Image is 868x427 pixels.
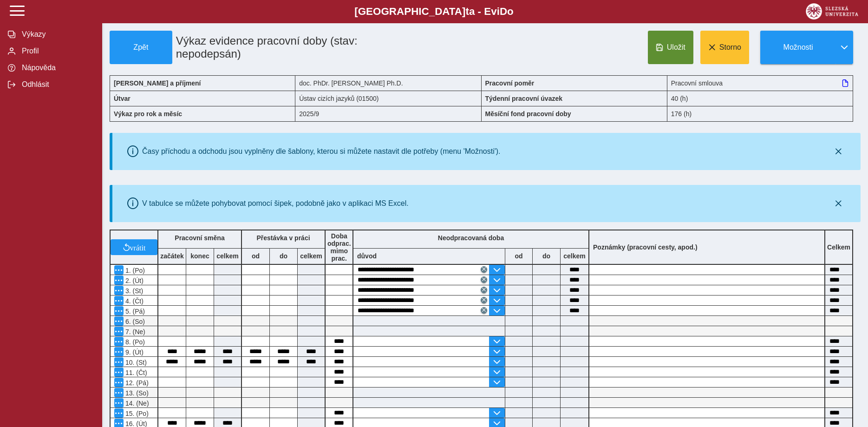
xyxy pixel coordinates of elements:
[295,106,481,122] div: 2025/9
[142,147,501,156] div: Časy příchodu a odchodu jsou vyplněny dle šablony, kterou si můžete nastavit dle potřeby (menu 'M...
[719,43,741,52] span: Storno
[114,337,124,346] button: Menu
[28,6,840,18] b: [GEOGRAPHIC_DATA] a - Evi
[114,296,124,305] button: Menu
[114,388,124,397] button: Menu
[648,31,693,64] button: Uložit
[114,327,124,336] button: Menu
[124,338,145,346] span: 8. (Po)
[827,243,850,251] b: Celkem
[256,234,310,242] b: Přestávka v práci
[124,287,143,295] span: 3. (St)
[124,318,145,325] span: 6. (So)
[114,316,124,326] button: Menu
[110,31,172,64] button: Zpět
[19,47,94,55] span: Profil
[298,252,325,260] b: celkem
[124,410,149,417] span: 15. (Po)
[533,252,560,260] b: do
[589,243,701,251] b: Poznámky (pracovní cesty, apod.)
[124,389,149,397] span: 13. (So)
[124,308,145,315] span: 5. (Pá)
[114,306,124,315] button: Menu
[505,252,532,260] b: od
[124,277,144,284] span: 2. (Út)
[186,252,214,260] b: konec
[214,252,241,260] b: celkem
[667,91,853,106] div: 40 (h)
[114,95,131,102] b: Útvar
[465,6,469,17] span: t
[114,276,124,285] button: Menu
[124,379,149,387] span: 12. (Pá)
[142,199,409,208] div: V tabulce se můžete pohybovat pomocí šipek, podobně jako v aplikaci MS Excel.
[760,31,835,64] button: Možnosti
[485,79,535,87] b: Pracovní poměr
[438,234,504,242] b: Neodpracovaná doba
[485,110,571,118] b: Měsíční fond pracovní doby
[114,265,124,275] button: Menu
[124,348,144,356] span: 9. (Út)
[124,328,145,335] span: 7. (Ne)
[242,252,269,260] b: od
[158,252,186,260] b: začátek
[172,31,423,64] h1: Výkaz evidence pracovní doby (stav: nepodepsán)
[295,91,481,106] div: Ústav cizích jazyků (01500)
[485,95,563,102] b: Týdenní pracovní úvazek
[19,30,94,39] span: Výkazy
[327,232,351,262] b: Doba odprac. mimo prac.
[667,75,853,91] div: Pracovní smlouva
[114,368,124,377] button: Menu
[806,3,858,20] img: logo_web_su.png
[768,43,828,52] span: Možnosti
[130,243,146,251] span: vrátit
[700,31,749,64] button: Storno
[114,398,124,407] button: Menu
[114,347,124,356] button: Menu
[111,239,157,255] button: vrátit
[357,252,377,260] b: důvod
[667,106,853,122] div: 176 (h)
[114,79,201,87] b: [PERSON_NAME] a příjmení
[19,64,94,72] span: Nápověda
[19,80,94,89] span: Odhlásit
[507,6,514,17] span: o
[114,286,124,295] button: Menu
[114,43,168,52] span: Zpět
[124,267,145,274] span: 1. (Po)
[124,400,149,407] span: 14. (Ne)
[295,75,481,91] div: doc. PhDr. [PERSON_NAME] Ph.D.
[124,297,144,305] span: 4. (Čt)
[667,43,685,52] span: Uložit
[500,6,507,17] span: D
[124,369,147,376] span: 11. (Čt)
[270,252,297,260] b: do
[114,110,182,118] b: Výkaz pro rok a měsíc
[114,408,124,418] button: Menu
[561,252,588,260] b: celkem
[175,234,224,242] b: Pracovní směna
[124,359,147,366] span: 10. (St)
[114,378,124,387] button: Menu
[114,357,124,367] button: Menu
